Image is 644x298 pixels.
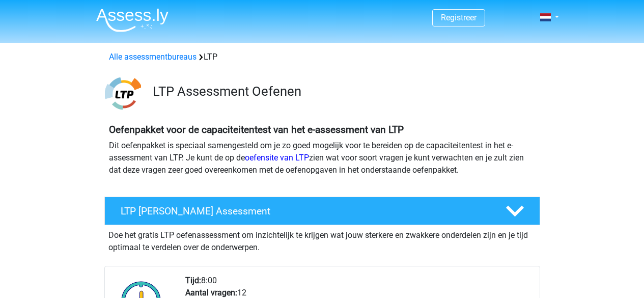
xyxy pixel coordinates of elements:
[185,276,201,285] b: Tijd:
[105,75,141,112] img: ltp.png
[96,8,169,32] img: Assessly
[245,153,309,162] a: oefensite van LTP
[153,84,532,99] h3: LTP Assessment Oefenen
[105,51,540,63] div: LTP
[185,288,237,297] b: Aantal vragen:
[100,197,544,225] a: LTP [PERSON_NAME] Assessment
[109,140,536,176] p: Dit oefenpakket is speciaal samengesteld om je zo goed mogelijk voor te bereiden op de capaciteit...
[109,52,197,62] a: Alle assessmentbureaus
[109,124,404,136] b: Oefenpakket voor de capaciteitentest van het e-assessment van LTP
[441,13,477,22] a: Registreer
[121,205,489,217] h4: LTP [PERSON_NAME] Assessment
[104,225,540,254] div: Doe het gratis LTP oefenassessment om inzichtelijk te krijgen wat jouw sterkere en zwakkere onder...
